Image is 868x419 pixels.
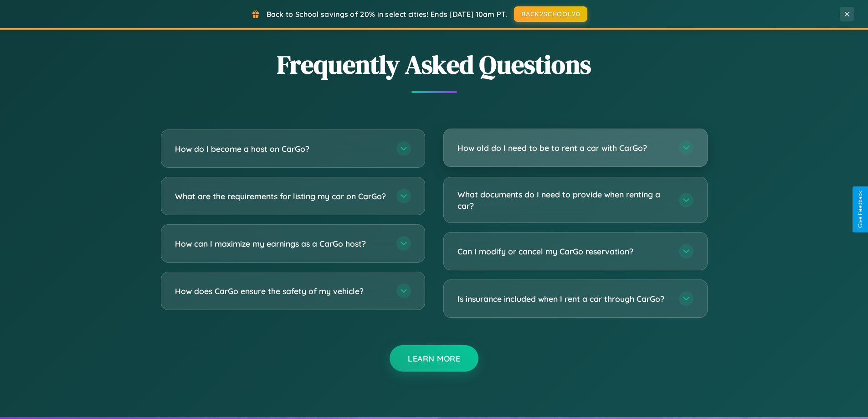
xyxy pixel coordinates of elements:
h3: Can I modify or cancel my CarGo reservation? [457,246,670,257]
h3: What are the requirements for listing my car on CarGo? [175,191,387,202]
h3: Is insurance included when I rent a car through CarGo? [457,293,670,305]
h3: How old do I need to be to rent a car with CarGo? [457,142,670,154]
span: Back to School savings of 20% in select cities! Ends [DATE] 10am PT. [267,10,507,19]
div: Give Feedback [857,191,863,228]
h3: How does CarGo ensure the safety of my vehicle? [175,285,387,297]
h2: Frequently Asked Questions [161,47,708,82]
h3: How can I maximize my earnings as a CarGo host? [175,238,387,249]
h3: How do I become a host on CarGo? [175,143,387,155]
button: Learn More [390,345,478,372]
button: BACK2SCHOOL20 [514,6,587,22]
h3: What documents do I need to provide when renting a car? [457,189,670,211]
